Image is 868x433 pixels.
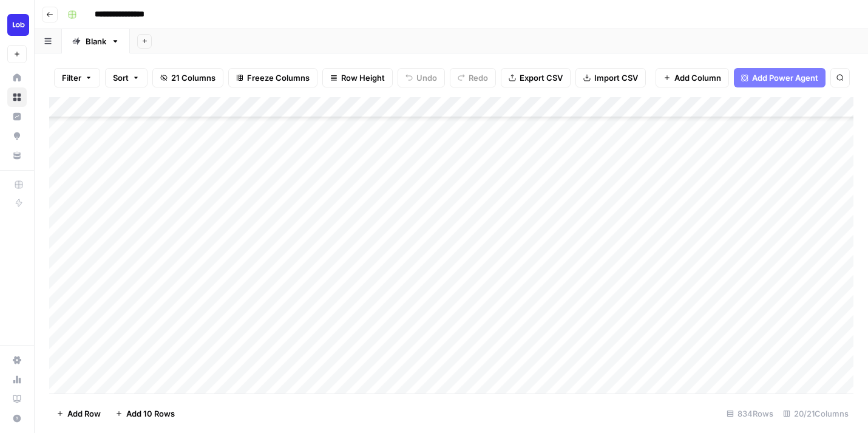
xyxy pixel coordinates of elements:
[341,72,385,84] span: Row Height
[105,68,147,87] button: Sort
[778,404,853,423] div: 20/21 Columns
[67,407,101,420] span: Add Row
[7,389,27,409] a: Learning Hub
[656,68,729,87] button: Add Column
[7,10,27,40] button: Workspace: Lob
[520,72,563,84] span: Export CSV
[171,72,215,84] span: 21 Columns
[594,72,638,84] span: Import CSV
[7,409,27,428] button: Help + Support
[228,68,317,87] button: Freeze Columns
[416,72,437,84] span: Undo
[7,370,27,389] a: Usage
[722,404,778,423] div: 834 Rows
[126,407,175,420] span: Add 10 Rows
[501,68,571,87] button: Export CSV
[734,68,826,87] button: Add Power Agent
[62,72,81,84] span: Filter
[62,29,130,53] a: Blank
[674,72,721,84] span: Add Column
[54,68,100,87] button: Filter
[86,35,106,47] div: Blank
[752,72,818,84] span: Add Power Agent
[108,404,182,423] button: Add 10 Rows
[247,72,310,84] span: Freeze Columns
[7,126,27,146] a: Opportunities
[7,68,27,87] a: Home
[152,68,223,87] button: 21 Columns
[469,72,488,84] span: Redo
[113,72,129,84] span: Sort
[7,146,27,165] a: Your Data
[575,68,646,87] button: Import CSV
[49,404,108,423] button: Add Row
[450,68,496,87] button: Redo
[7,107,27,126] a: Insights
[322,68,393,87] button: Row Height
[7,87,27,107] a: Browse
[7,350,27,370] a: Settings
[398,68,445,87] button: Undo
[7,14,29,36] img: Lob Logo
